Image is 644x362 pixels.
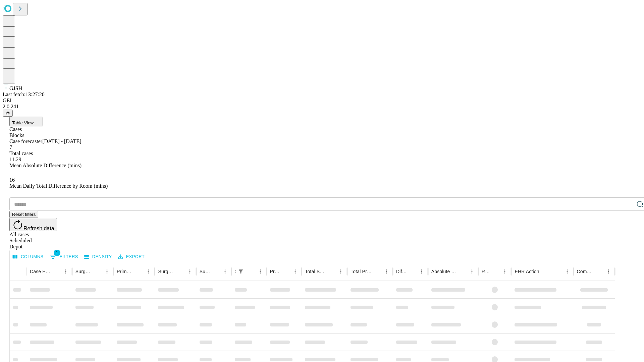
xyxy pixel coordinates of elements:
div: Difference [396,269,407,274]
button: Table View [9,117,43,126]
button: Menu [61,267,70,276]
div: Surgery Name [158,269,175,274]
div: 1 active filter [236,267,246,276]
button: Show filters [48,251,80,262]
div: Absolute Difference [431,269,457,274]
button: Menu [417,267,426,276]
button: Sort [134,267,144,276]
div: Resolved in EHR [482,269,490,274]
button: Sort [211,267,220,276]
button: Sort [52,267,61,276]
div: Surgery Date [200,269,210,274]
button: Menu [382,267,391,276]
div: Surgeon Name [75,269,92,274]
button: Sort [540,267,549,276]
button: Export [116,252,146,262]
div: Primary Service [117,269,133,274]
div: Scheduled In Room Duration [235,269,235,274]
button: Menu [500,267,509,276]
button: Menu [290,267,300,276]
span: Last fetch: 13:27:20 [3,92,45,97]
div: Comments [577,269,594,274]
button: Menu [336,267,345,276]
button: Menu [144,267,153,276]
button: Refresh data [9,218,57,231]
button: Sort [408,267,417,276]
div: Total Scheduled Duration [305,269,326,274]
button: Sort [93,267,102,276]
button: Sort [458,267,467,276]
button: Menu [256,267,265,276]
button: Menu [604,267,613,276]
button: Density [83,252,114,262]
span: Refresh data [23,226,54,231]
div: Predicted In Room Duration [270,269,281,274]
button: Sort [491,267,500,276]
span: GJSH [9,85,22,91]
div: Total Predicted Duration [351,269,372,274]
button: Menu [102,267,112,276]
button: Sort [594,267,604,276]
span: 11.29 [9,157,21,162]
span: 16 [9,177,15,183]
button: Sort [246,267,256,276]
button: Menu [562,267,572,276]
button: Show filters [236,267,246,276]
button: Select columns [11,252,45,262]
div: Case Epic Id [30,269,51,274]
div: GEI [3,98,641,104]
span: @ [5,111,10,116]
button: Sort [327,267,336,276]
span: Table View [12,120,34,125]
span: [DATE] - [DATE] [42,138,81,144]
button: Menu [220,267,230,276]
span: 1 [54,249,60,256]
button: Reset filters [9,211,38,218]
button: Menu [185,267,195,276]
span: Mean Absolute Difference (mins) [9,163,82,168]
button: Sort [176,267,185,276]
span: Total cases [9,150,33,156]
div: 2.0.241 [3,104,641,110]
span: Case forecaster [9,138,42,144]
span: 7 [9,144,12,150]
span: Mean Daily Total Difference by Room (mins) [9,183,108,189]
button: Sort [372,267,382,276]
button: Menu [467,267,477,276]
button: Sort [281,267,290,276]
span: Reset filters [12,212,36,217]
button: @ [3,110,13,117]
div: EHR Action [515,269,539,274]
